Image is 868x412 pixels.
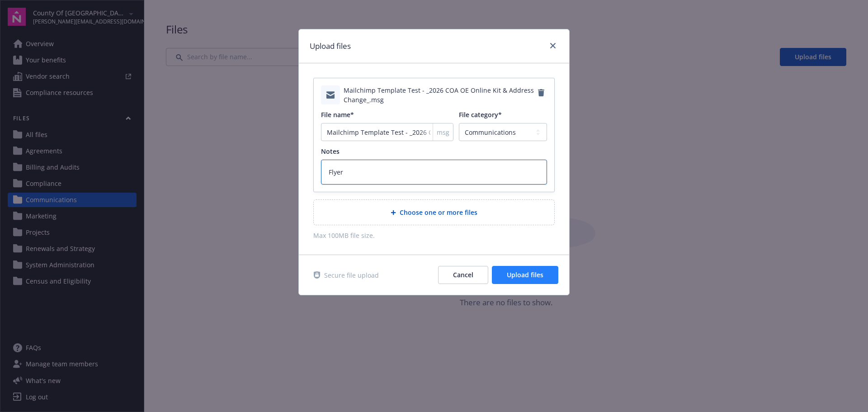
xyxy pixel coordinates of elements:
[344,85,535,104] span: Mailchimp Template Test - _2026 COA OE Online Kit & Address Change_.msg
[547,40,558,51] a: close
[321,123,453,141] input: Add file name...
[492,266,558,284] button: Upload files
[453,270,473,279] span: Cancel
[310,40,351,52] h1: Upload files
[400,208,477,217] span: Choose one or more files
[535,85,547,100] a: Remove
[321,147,340,156] span: Notes
[313,199,555,225] div: Choose one or more files
[459,110,502,119] span: File category*
[313,231,555,240] span: Max 100MB file size.
[324,270,379,280] span: Secure file upload
[507,270,543,279] span: Upload files
[437,128,449,137] span: msg
[438,266,488,284] button: Cancel
[321,160,547,185] textarea: Flyer
[321,110,354,119] span: File name*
